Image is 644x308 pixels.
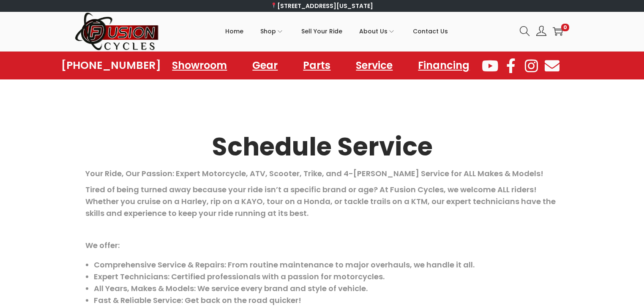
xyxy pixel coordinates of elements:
[244,56,286,75] a: Gear
[359,21,387,42] span: About Us
[94,259,559,271] li: Comprehensive Service & Repairs: From routine maintenance to major overhauls, we handle it all.
[85,168,559,180] p: Your Ride, Our Passion: Expert Motorcycle, ATV, Scooter, Trike, and 4-[PERSON_NAME] Service for A...
[347,56,401,75] a: Service
[94,283,559,294] li: All Years, Makes & Models: We service every brand and style of vehicle.
[295,56,339,75] a: Parts
[94,294,559,306] li: Fast & Reliable Service: Get back on the road quicker!
[260,12,284,50] a: Shop
[359,12,396,50] a: About Us
[164,56,235,75] a: Showroom
[271,3,277,8] img: 📍
[94,271,559,283] li: Expert Technicians: Certified professionals with a passion for motorcycles.
[164,56,478,75] nav: Menu
[159,12,513,50] nav: Primary navigation
[75,12,159,51] img: Woostify retina logo
[271,2,374,10] a: [STREET_ADDRESS][US_STATE]
[85,184,559,219] p: Tired of being turned away because your ride isn’t a specific brand or age? At Fusion Cycles, we ...
[85,134,559,159] h2: Schedule Service
[301,12,342,50] a: Sell Your Ride
[225,21,243,42] span: Home
[409,56,478,75] a: Financing
[85,240,559,251] p: We offer:
[413,21,448,42] span: Contact Us
[301,21,342,42] span: Sell Your Ride
[553,26,563,36] a: 0
[225,12,243,50] a: Home
[61,60,161,71] a: [PHONE_NUMBER]
[413,12,448,50] a: Contact Us
[260,21,276,42] span: Shop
